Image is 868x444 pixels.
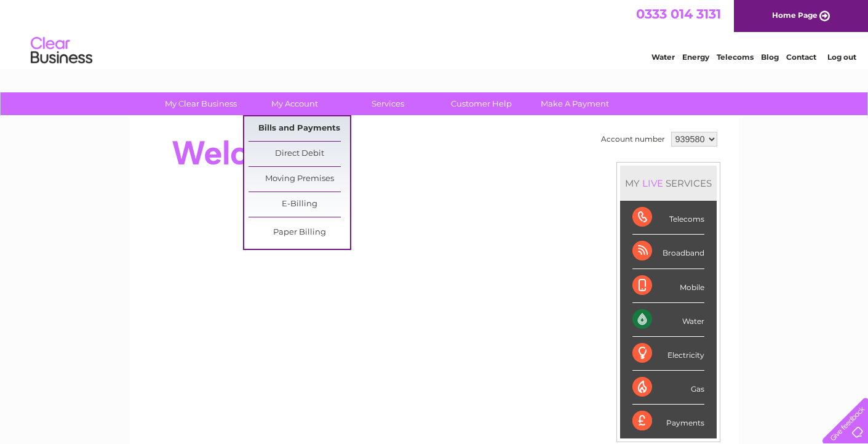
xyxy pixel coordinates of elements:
div: Clear Business is a trading name of Verastar Limited (registered in [GEOGRAPHIC_DATA] No. 3667643... [144,7,725,60]
img: logo.png [30,32,93,70]
a: Direct Debit [249,142,350,166]
a: Energy [682,52,709,62]
div: Mobile [632,269,704,303]
a: Contact [786,52,816,62]
div: Telecoms [632,201,704,235]
div: LIVE [640,177,666,189]
a: E-Billing [249,192,350,217]
a: My Clear Business [150,92,252,115]
a: Make A Payment [524,92,626,115]
a: My Account [244,92,345,115]
a: Water [651,52,675,62]
a: Bills and Payments [249,116,350,141]
div: Water [632,303,704,337]
div: Broadband [632,235,704,268]
div: Payments [632,405,704,438]
div: MY SERVICES [620,166,717,201]
a: Blog [761,52,779,62]
a: Log out [827,52,856,62]
a: 0333 014 3131 [636,6,721,22]
a: Services [337,92,439,115]
a: Customer Help [431,92,532,115]
div: Electricity [632,337,704,371]
td: Account number [598,129,668,150]
a: Paper Billing [249,220,350,245]
a: Moving Premises [249,167,350,192]
div: Gas [632,371,704,405]
a: Telecoms [717,52,754,62]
